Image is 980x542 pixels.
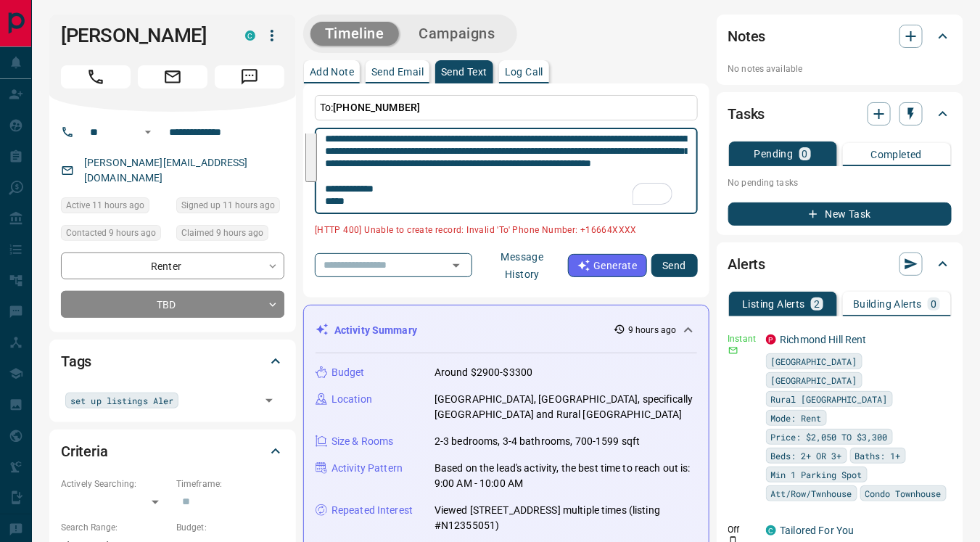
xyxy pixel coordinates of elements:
[332,461,403,476] p: Activity Pattern
[61,24,223,47] h1: [PERSON_NAME]
[61,252,284,279] div: Renter
[781,334,867,345] a: Richmond Hill Rent
[505,67,543,77] p: Log Call
[728,97,952,131] div: Tasks
[61,434,284,469] div: Criteria
[802,149,808,159] p: 0
[405,22,510,46] button: Campaigns
[771,354,857,369] span: [GEOGRAPHIC_DATA]
[853,299,922,309] p: Building Alerts
[215,65,284,89] span: Message
[371,67,424,77] p: Send Email
[332,503,413,518] p: Repeated Interest
[181,198,275,213] span: Signed up 11 hours ago
[61,344,284,379] div: Tags
[728,62,952,75] p: No notes available
[871,149,923,160] p: Completed
[728,19,952,54] div: Notes
[332,434,394,449] p: Size & Rooms
[771,392,888,406] span: Rural [GEOGRAPHIC_DATA]
[333,102,420,113] span: [PHONE_NUMBER]
[70,393,173,408] span: set up listings Aler
[865,486,942,501] span: Condo Townhouse
[771,411,822,425] span: Mode: Rent
[334,323,417,338] p: Activity Summary
[315,95,698,120] p: To:
[259,390,279,411] button: Open
[477,245,568,286] button: Message History
[728,247,952,282] div: Alerts
[84,157,248,184] a: [PERSON_NAME][EMAIL_ADDRESS][DOMAIN_NAME]
[61,225,169,245] div: Sat Sep 13 2025
[771,467,862,482] span: Min 1 Parking Spot
[855,448,901,463] span: Baths: 1+
[61,440,108,463] h2: Criteria
[61,521,169,534] p: Search Range:
[728,25,766,48] h2: Notes
[931,299,936,309] p: 0
[742,299,805,309] p: Listing Alerts
[754,149,794,159] p: Pending
[728,102,765,126] h2: Tasks
[310,67,354,77] p: Add Note
[435,392,697,422] p: [GEOGRAPHIC_DATA], [GEOGRAPHIC_DATA], specifically [GEOGRAPHIC_DATA] and Rural [GEOGRAPHIC_DATA]
[325,134,688,208] textarea: To enrich screen reader interactions, please activate Accessibility in Grammarly extension settings
[139,123,157,141] button: Open
[176,225,284,245] div: Sat Sep 13 2025
[315,223,698,238] p: [HTTP 400] Unable to create record: Invalid 'To' Phone Number: +16664XXXX
[61,477,169,490] p: Actively Searching:
[61,291,284,318] div: TBD
[771,448,842,463] span: Beds: 2+ OR 3+
[176,197,284,218] div: Sat Sep 13 2025
[728,252,766,276] h2: Alerts
[435,461,697,491] p: Based on the lead's activity, the best time to reach out is: 9:00 AM - 10:00 AM
[435,503,697,533] p: Viewed [STREET_ADDRESS] multiple times (listing #N12355051)
[61,197,169,218] div: Sat Sep 13 2025
[332,392,372,407] p: Location
[766,525,776,535] div: condos.ca
[310,22,399,46] button: Timeline
[61,350,91,373] h2: Tags
[66,226,156,240] span: Contacted 9 hours ago
[728,345,738,356] svg: Email
[435,365,532,380] p: Around $2900-$3300
[728,332,757,345] p: Instant
[814,299,820,309] p: 2
[766,334,776,345] div: property.ca
[245,30,255,41] div: condos.ca
[771,373,857,387] span: [GEOGRAPHIC_DATA]
[61,65,131,89] span: Call
[176,477,284,490] p: Timeframe:
[728,523,757,536] p: Off
[728,202,952,226] button: New Task
[435,434,641,449] p: 2-3 bedrooms, 3-4 bathrooms, 700-1599 sqft
[138,65,207,89] span: Email
[332,365,365,380] p: Budget
[651,254,698,277] button: Send
[728,172,952,194] p: No pending tasks
[176,521,284,534] p: Budget:
[181,226,263,240] span: Claimed 9 hours ago
[628,324,676,337] p: 9 hours ago
[446,255,466,276] button: Open
[66,198,144,213] span: Active 11 hours ago
[316,317,697,344] div: Activity Summary9 hours ago
[568,254,646,277] button: Generate
[771,430,888,444] span: Price: $2,050 TO $3,300
[781,525,855,536] a: Tailored For You
[771,486,852,501] span: Att/Row/Twnhouse
[441,67,487,77] p: Send Text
